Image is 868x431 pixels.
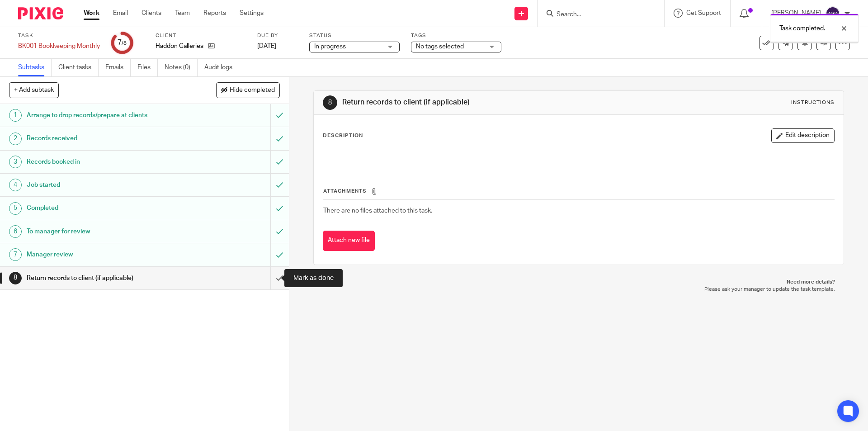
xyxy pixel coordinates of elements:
a: Team [175,9,190,18]
button: Hide completed [216,82,280,98]
button: + Add subtask [9,82,59,98]
a: Files [137,59,158,76]
span: [DATE] [257,43,276,49]
a: Reports [203,9,226,18]
label: Client [156,32,246,39]
a: Client tasks [58,59,99,76]
label: Tags [411,32,501,39]
div: 1 [9,109,22,122]
div: 4 [9,179,22,191]
button: Edit description [771,128,835,143]
img: svg%3E [826,6,840,21]
h1: Return records to client (if applicable) [27,271,183,285]
h1: Manager review [27,248,183,261]
div: 2 [9,133,22,145]
a: Audit logs [204,59,239,76]
span: Attachments [323,189,367,194]
span: No tags selected [416,43,464,50]
div: Instructions [791,99,835,106]
div: 3 [9,156,22,168]
p: Haddon Galleries [156,42,203,51]
small: /8 [122,41,127,46]
span: There are no files attached to this task. [323,208,432,214]
a: Work [84,9,99,18]
p: Please ask your manager to update the task template. [322,286,835,293]
h1: Arrange to drop records/prepare at clients [27,109,183,122]
p: Need more details? [322,279,835,286]
span: Hide completed [230,87,275,94]
h1: Records booked in [27,155,183,169]
a: Notes (0) [165,59,198,76]
h1: Job started [27,178,183,192]
div: 7 [118,38,127,48]
h1: To manager for review [27,225,183,238]
button: Attach new file [323,231,375,251]
a: Email [113,9,128,18]
img: Pixie [18,7,63,19]
div: BK001 Bookkeeping Monthly [18,42,100,51]
div: 8 [323,95,337,110]
a: Clients [142,9,161,18]
h1: Return records to client (if applicable) [342,98,598,107]
a: Subtasks [18,59,52,76]
div: 7 [9,248,22,261]
h1: Completed [27,201,183,215]
div: 8 [9,272,22,284]
a: Emails [105,59,131,76]
h1: Records received [27,132,183,145]
a: Settings [240,9,264,18]
div: 5 [9,202,22,215]
p: Description [323,132,363,139]
p: Task completed. [779,24,825,33]
label: Due by [257,32,298,39]
div: 6 [9,225,22,238]
label: Task [18,32,100,39]
label: Status [309,32,400,39]
span: In progress [314,43,346,50]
